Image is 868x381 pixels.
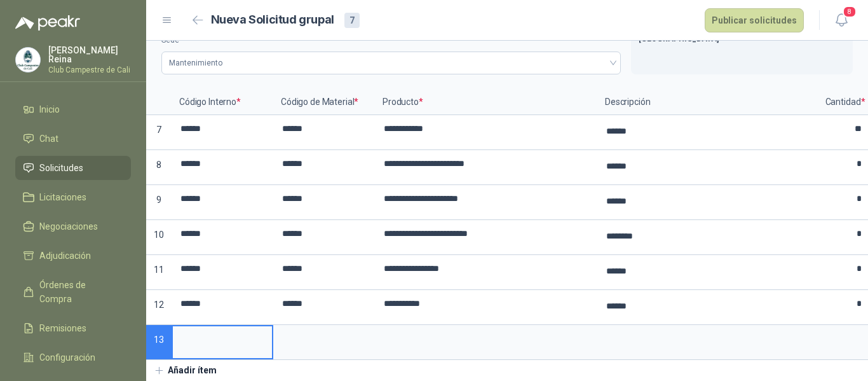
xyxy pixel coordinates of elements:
[39,190,86,204] span: Licitaciones
[705,8,804,32] button: Publicar solicitudes
[273,90,375,115] p: Código de Material
[15,345,131,370] a: Configuración
[39,102,60,116] span: Inicio
[39,219,98,233] span: Negociaciones
[15,15,80,31] img: Logo peakr
[146,255,172,290] p: 11
[15,185,131,209] a: Licitaciones
[48,46,131,64] p: [PERSON_NAME] Reina
[15,244,131,268] a: Adjudicación
[15,127,131,151] a: Chat
[16,48,40,72] img: Company Logo
[161,34,621,46] label: Sede
[15,316,131,340] a: Remisiones
[169,53,613,73] span: Mantenimiento
[15,273,131,311] a: Órdenes de Compra
[375,90,597,115] p: Producto
[39,132,58,146] span: Chat
[39,350,95,364] span: Configuración
[597,90,820,115] p: Descripción
[48,66,131,74] p: Club Campestre de Cali
[344,13,360,28] div: 7
[39,249,91,263] span: Adjudicación
[172,90,273,115] p: Código Interno
[146,185,172,220] p: 9
[843,6,857,18] span: 8
[15,156,131,180] a: Solicitudes
[146,220,172,255] p: 10
[146,325,172,360] p: 13
[146,290,172,325] p: 12
[830,9,853,32] button: 8
[146,115,172,150] p: 7
[146,150,172,185] p: 8
[15,214,131,239] a: Negociaciones
[15,97,131,121] a: Inicio
[39,278,119,306] span: Órdenes de Compra
[39,321,86,335] span: Remisiones
[211,11,334,29] h2: Nueva Solicitud grupal
[39,161,83,175] span: Solicitudes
